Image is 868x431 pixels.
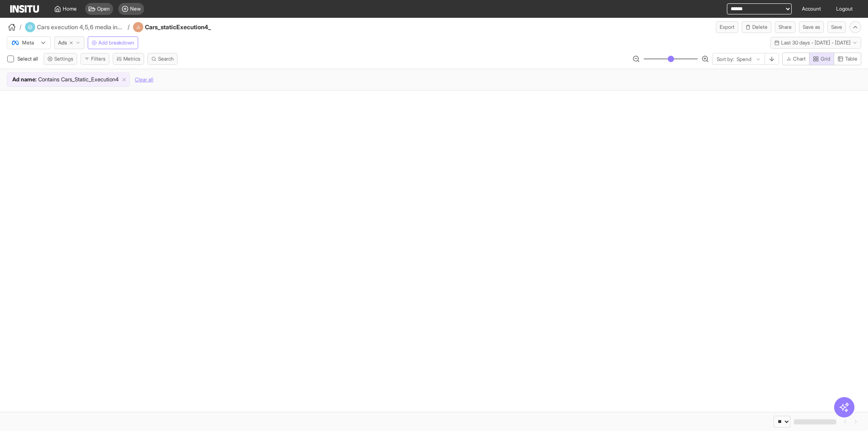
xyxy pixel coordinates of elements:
span: Ad name : [12,75,36,84]
span: Last 30 days - [DATE] - [DATE] [781,39,851,46]
button: Clear all [135,72,153,87]
button: Table [834,53,861,65]
span: Settings [54,56,73,62]
span: Home [63,6,77,12]
span: Select all [17,56,40,62]
div: Ad name:ContainsCars_Static_Execution4 [7,73,129,86]
span: / [128,23,130,31]
span: Sort by: [717,56,734,63]
button: Filters [81,53,109,65]
span: Grid [821,56,830,62]
div: Cars execution 4,5,6 media investigation [25,22,130,32]
span: Cars_Static_Execution4 [61,75,119,84]
img: Logo [10,5,39,13]
button: Chart [782,53,810,65]
button: Delete [742,21,771,33]
button: Ads [54,36,84,49]
span: Add breakdown [98,39,134,46]
button: Save as [799,21,824,33]
button: Last 30 days - [DATE] - [DATE] [771,37,861,49]
span: Table [845,56,857,62]
button: Grid [809,53,834,65]
span: Chart [793,56,806,62]
button: Search [147,53,178,65]
span: / [19,23,22,31]
button: Save [827,21,846,33]
span: Contains [38,75,59,84]
span: New [130,6,141,12]
span: Search [158,56,174,62]
button: Share [775,21,796,33]
h4: Cars execution 4,5,6 media investigation [37,23,125,31]
button: Settings [44,53,77,65]
button: / [7,22,22,32]
h4: Cars_staticExecution4_ [145,23,234,31]
button: Metrics [113,53,144,65]
div: Cars_staticExecution4_ [133,22,234,32]
button: Add breakdown [88,36,138,49]
button: Export [716,21,738,33]
span: Open [97,6,110,12]
span: Ads [58,39,67,46]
